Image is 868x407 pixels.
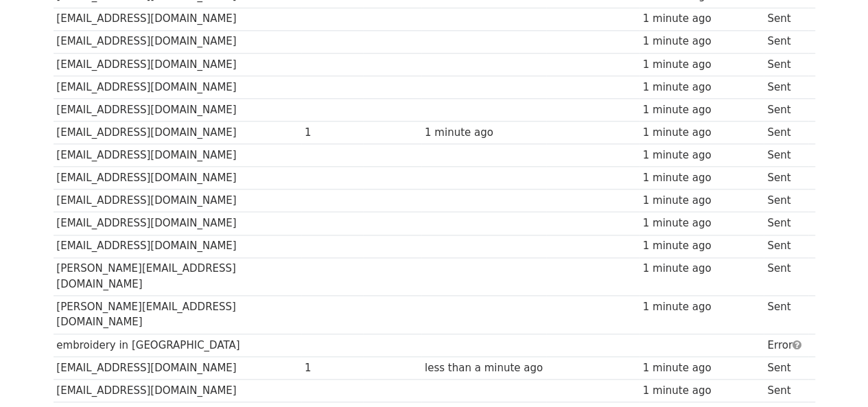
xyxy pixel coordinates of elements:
[54,98,302,121] td: [EMAIL_ADDRESS][DOMAIN_NAME]
[54,334,302,356] td: embroidery in [GEOGRAPHIC_DATA]
[54,356,302,379] td: [EMAIL_ADDRESS][DOMAIN_NAME]
[642,216,760,231] div: 1 minute ago
[425,360,543,376] div: less than a minute ago
[764,189,808,212] td: Sent
[764,356,808,379] td: Sent
[54,379,302,402] td: [EMAIL_ADDRESS][DOMAIN_NAME]
[764,121,808,144] td: Sent
[642,360,760,376] div: 1 minute ago
[764,98,808,121] td: Sent
[799,341,868,407] iframe: Chat Widget
[642,102,760,118] div: 1 minute ago
[764,296,808,334] td: Sent
[642,148,760,163] div: 1 minute ago
[764,379,808,402] td: Sent
[642,170,760,186] div: 1 minute ago
[54,189,302,212] td: [EMAIL_ADDRESS][DOMAIN_NAME]
[54,53,302,75] td: [EMAIL_ADDRESS][DOMAIN_NAME]
[764,53,808,75] td: Sent
[642,299,760,315] div: 1 minute ago
[54,75,302,98] td: [EMAIL_ADDRESS][DOMAIN_NAME]
[54,144,302,167] td: [EMAIL_ADDRESS][DOMAIN_NAME]
[764,167,808,189] td: Sent
[425,125,543,141] div: 1 minute ago
[54,257,302,296] td: [PERSON_NAME][EMAIL_ADDRESS][DOMAIN_NAME]
[642,261,760,277] div: 1 minute ago
[642,193,760,209] div: 1 minute ago
[764,144,808,167] td: Sent
[642,34,760,49] div: 1 minute ago
[305,125,360,141] div: 1
[54,212,302,235] td: [EMAIL_ADDRESS][DOMAIN_NAME]
[642,57,760,73] div: 1 minute ago
[764,334,808,356] td: Error
[54,30,302,53] td: [EMAIL_ADDRESS][DOMAIN_NAME]
[642,11,760,27] div: 1 minute ago
[764,8,808,30] td: Sent
[305,360,360,376] div: 1
[642,125,760,141] div: 1 minute ago
[764,30,808,53] td: Sent
[54,8,302,30] td: [EMAIL_ADDRESS][DOMAIN_NAME]
[764,75,808,98] td: Sent
[764,257,808,296] td: Sent
[54,235,302,257] td: [EMAIL_ADDRESS][DOMAIN_NAME]
[764,212,808,235] td: Sent
[642,383,760,399] div: 1 minute ago
[54,296,302,334] td: [PERSON_NAME][EMAIL_ADDRESS][DOMAIN_NAME]
[642,80,760,95] div: 1 minute ago
[54,167,302,189] td: [EMAIL_ADDRESS][DOMAIN_NAME]
[764,235,808,257] td: Sent
[54,121,302,144] td: [EMAIL_ADDRESS][DOMAIN_NAME]
[642,238,760,254] div: 1 minute ago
